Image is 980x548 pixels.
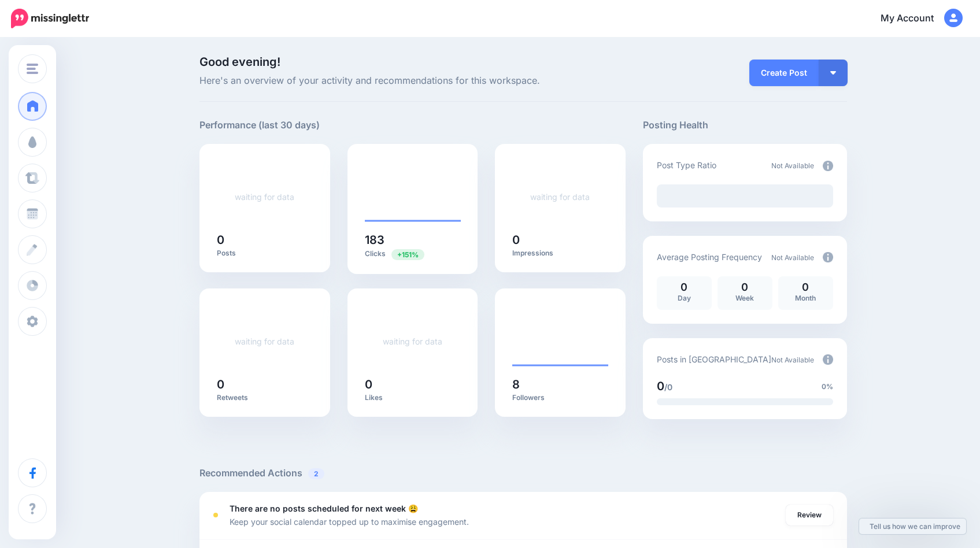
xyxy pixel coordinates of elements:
[663,282,706,292] p: 0
[823,354,833,365] img: info-circle-grey.png
[512,234,608,246] h5: 0
[365,234,461,246] h5: 183
[869,5,963,33] a: My Account
[771,356,814,364] span: Not Available
[235,192,294,202] a: waiting for data
[365,249,461,260] p: Clicks
[512,379,608,390] h5: 8
[217,234,313,246] h5: 0
[199,55,280,69] span: Good evening!
[217,393,313,402] p: Retweets
[859,519,966,534] a: Tell us how we can improve
[199,466,847,480] h5: Recommended Actions
[391,249,424,260] span: Previous period: 73
[795,294,816,302] span: Month
[213,513,218,517] div: <div class='status-dot small red margin-right'></div>Error
[749,60,819,86] a: Create Post
[735,294,754,302] span: Week
[217,249,313,258] p: Posts
[723,282,767,292] p: 0
[512,249,608,258] p: Impressions
[11,9,89,28] img: Missinglettr
[230,503,418,513] b: There are no posts scheduled for next week 😩
[786,505,833,525] a: Review
[771,161,814,170] span: Not Available
[822,381,833,393] span: 0%
[365,379,461,390] h5: 0
[657,379,664,393] span: 0
[235,336,294,346] a: waiting for data
[217,379,313,390] h5: 0
[199,118,320,132] h5: Performance (last 30 days)
[530,192,590,202] a: waiting for data
[230,515,469,528] p: Keep your social calendar topped up to maximise engagement.
[678,294,691,302] span: Day
[657,353,771,366] p: Posts in [GEOGRAPHIC_DATA]
[664,382,672,392] span: /0
[823,252,833,262] img: info-circle-grey.png
[643,118,847,132] h5: Posting Health
[784,282,827,292] p: 0
[823,161,833,171] img: info-circle-grey.png
[512,393,608,402] p: Followers
[830,71,836,75] img: arrow-down-white.png
[308,468,324,479] span: 2
[657,158,716,172] p: Post Type Ratio
[771,253,814,262] span: Not Available
[27,64,38,74] img: menu.png
[365,393,461,402] p: Likes
[657,250,762,264] p: Average Posting Frequency
[199,73,626,88] span: Here's an overview of your activity and recommendations for this workspace.
[383,336,442,346] a: waiting for data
